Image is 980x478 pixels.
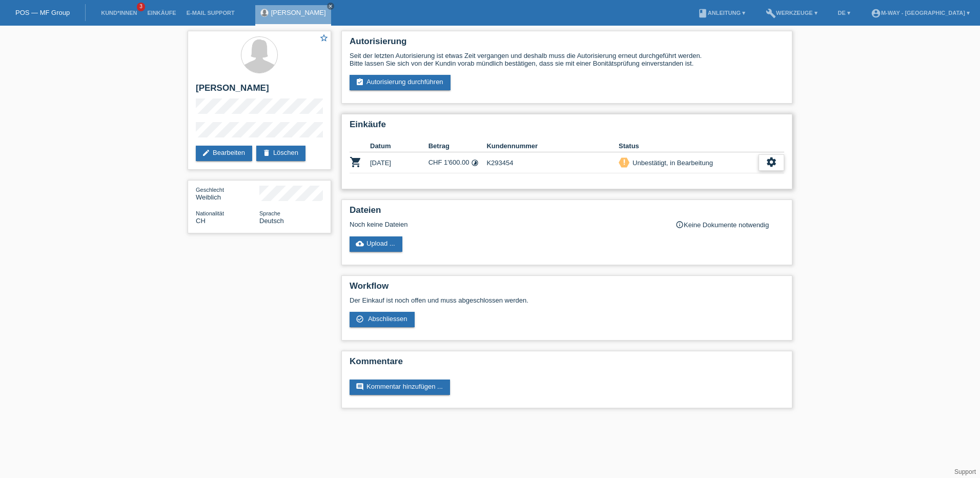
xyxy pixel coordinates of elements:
[486,152,619,173] td: K293454
[676,221,784,229] div: Keine Dokumente notwendig
[698,8,708,18] i: book
[471,159,479,167] i: 24 Raten
[350,75,451,90] a: assignment_turned_inAutorisierung durchführen
[256,146,305,161] a: deleteLöschen
[766,156,777,168] i: settings
[350,52,784,67] div: Seit der letzten Autorisierung ist etwas Zeit vergangen und deshalb muss die Autorisierung erneut...
[350,296,784,304] p: Der Einkauf ist noch offen und muss abgeschlossen werden.
[196,217,206,225] span: Schweiz
[328,4,333,9] i: close
[621,158,628,166] i: priority_high
[428,140,487,152] th: Betrag
[350,205,784,221] h2: Dateien
[271,9,326,16] a: [PERSON_NAME]
[871,8,881,18] i: account_circle
[350,312,415,327] a: check_circle_outline Abschliessen
[196,210,224,216] span: Nationalität
[368,315,407,323] span: Abschliessen
[181,10,240,16] a: E-Mail Support
[692,10,750,16] a: bookAnleitung ▾
[137,3,145,11] span: 3
[327,3,334,10] a: close
[350,281,784,296] h2: Workflow
[428,152,487,173] td: CHF 1'600.00
[259,210,280,216] span: Sprache
[356,240,364,248] i: cloud_upload
[142,10,181,16] a: Einkäufe
[196,146,252,161] a: editBearbeiten
[370,152,428,173] td: [DATE]
[259,217,284,225] span: Deutsch
[766,8,776,18] i: build
[676,221,684,229] i: info_outline
[319,33,329,43] i: star_border
[350,236,402,252] a: cloud_uploadUpload ...
[15,9,70,16] a: POS — MF Group
[350,120,784,135] h2: Einkäufe
[833,10,855,16] a: DE ▾
[486,140,619,152] th: Kundennummer
[202,149,210,157] i: edit
[350,221,663,228] div: Noch keine Dateien
[350,156,362,168] i: POSP00026324
[866,10,975,16] a: account_circlem-way - [GEOGRAPHIC_DATA] ▾
[356,383,364,391] i: comment
[196,186,259,201] div: Weiblich
[629,157,713,168] div: Unbestätigt, in Bearbeitung
[356,78,364,86] i: assignment_turned_in
[619,140,759,152] th: Status
[262,149,271,157] i: delete
[350,36,784,52] h2: Autorisierung
[196,187,224,193] span: Geschlecht
[96,10,142,16] a: Kund*innen
[319,33,329,44] a: star_border
[350,356,784,372] h2: Kommentare
[761,10,823,16] a: buildWerkzeuge ▾
[196,83,323,98] h2: [PERSON_NAME]
[954,468,976,475] a: Support
[370,140,428,152] th: Datum
[350,380,450,395] a: commentKommentar hinzufügen ...
[356,315,364,323] i: check_circle_outline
